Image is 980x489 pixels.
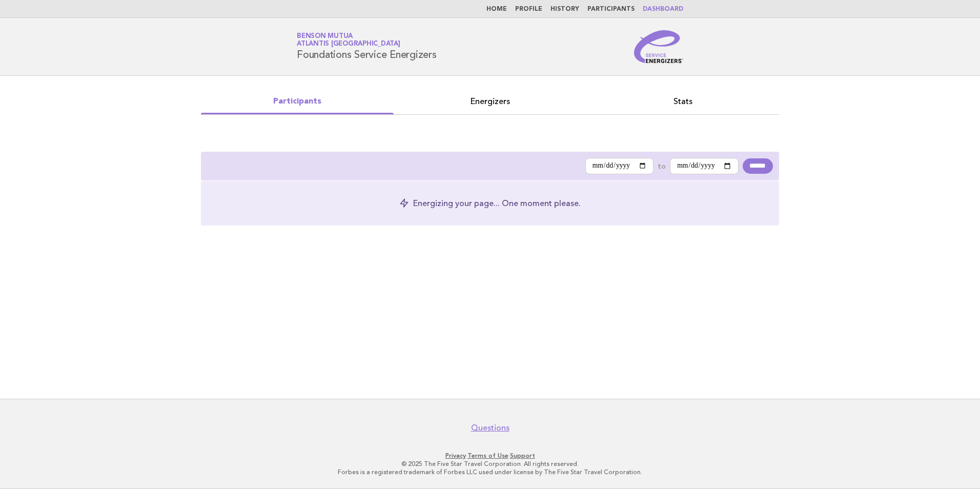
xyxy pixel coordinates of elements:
[515,6,542,12] a: Profile
[201,94,394,109] a: Participants
[176,468,804,476] p: Forbes is a registered trademark of Forbes LLC used under license by The Five Star Travel Corpora...
[297,33,437,60] h1: Foundations Service Energizers
[413,197,581,209] p: Energizing your page... One moment please.
[467,452,508,459] a: Terms of Use
[486,6,507,12] a: Home
[297,41,400,48] span: Atlantis [GEOGRAPHIC_DATA]
[510,452,535,459] a: Support
[394,94,586,109] a: Energizers
[643,6,683,12] a: Dashboard
[587,6,635,12] a: Participants
[176,452,804,460] p: · ·
[297,33,400,47] a: Benson MutuaAtlantis [GEOGRAPHIC_DATA]
[634,30,683,63] img: Service Energizers
[445,452,466,459] a: Privacy
[586,94,779,109] a: Stats
[176,460,804,468] p: © 2025 The Five Star Travel Corporation. All rights reserved.
[471,423,509,433] a: Questions
[550,6,579,12] a: History
[658,161,666,171] label: to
